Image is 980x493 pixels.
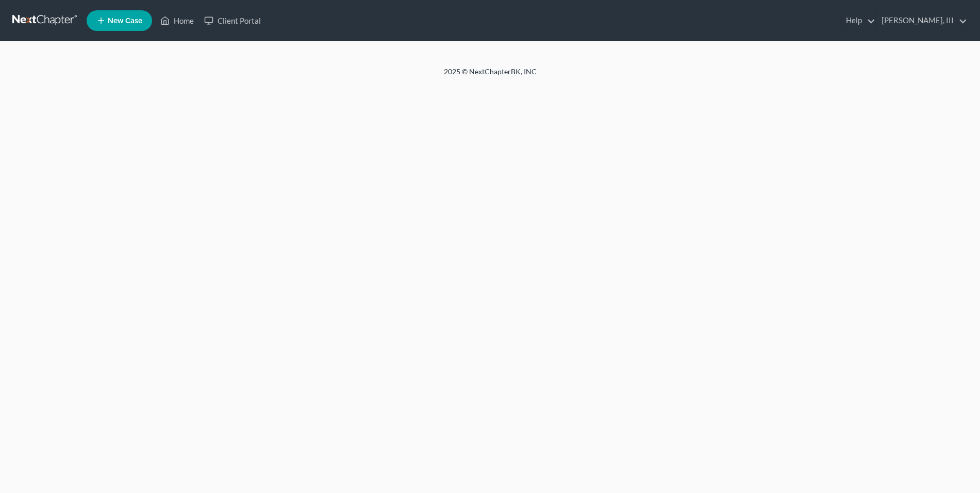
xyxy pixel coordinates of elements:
[841,11,875,30] a: Help
[196,67,784,85] div: 2025 © NextChapterBK, INC
[87,10,152,31] new-legal-case-button: New Case
[199,11,266,30] a: Client Portal
[155,11,199,30] a: Home
[876,11,967,30] a: [PERSON_NAME], III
